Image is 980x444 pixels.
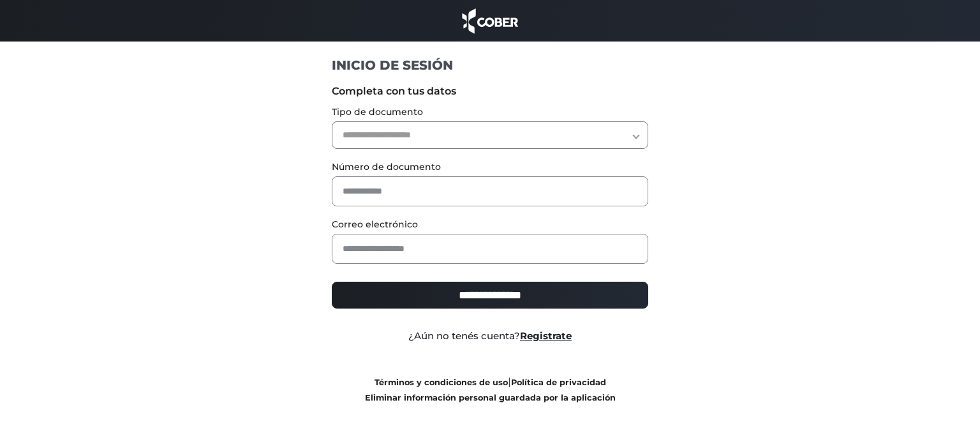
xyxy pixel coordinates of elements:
[459,6,521,35] img: cober_marca.png
[322,374,658,405] div: |
[332,84,649,99] label: Completa con tus datos
[520,330,572,342] a: Registrate
[332,160,649,174] label: Número de documento
[332,57,649,73] h1: INICIO DE SESIÓN
[511,378,606,387] a: Política de privacidad
[332,105,649,119] label: Tipo de documento
[375,378,508,387] a: Términos y condiciones de uso
[332,218,649,231] label: Correo electrónico
[322,329,658,344] div: ¿Aún no tenés cuenta?
[365,393,616,402] a: Eliminar información personal guardada por la aplicación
